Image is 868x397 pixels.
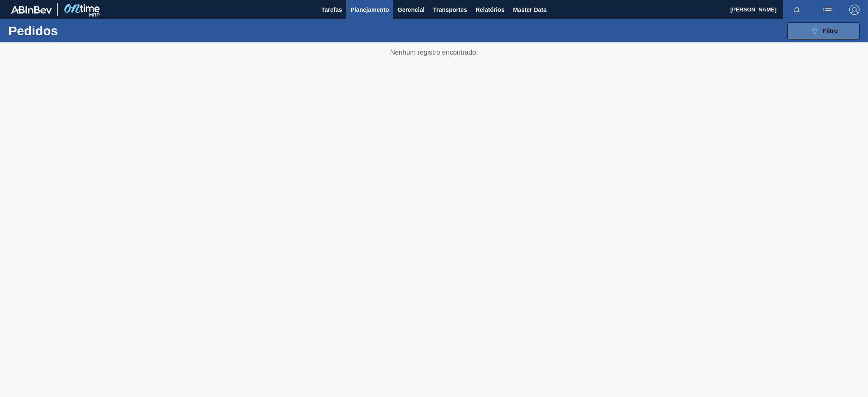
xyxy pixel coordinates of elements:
span: Master Data [513,5,546,15]
span: Filtro [823,28,838,34]
span: Transportes [433,5,467,15]
span: Gerencial [398,5,425,15]
img: TNhmsLtSVTkK8tSr43FrP2fwEKptu5GPRR3wAAAABJRU5ErkJggg== [11,6,52,14]
button: Filtro [787,22,860,39]
button: Notificações [783,4,810,16]
span: Planejamento [351,5,389,15]
span: Tarefas [321,5,342,15]
img: userActions [822,5,832,15]
img: Logout [849,5,860,15]
h1: Pedidos [8,26,136,36]
span: Relatórios [476,5,504,15]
